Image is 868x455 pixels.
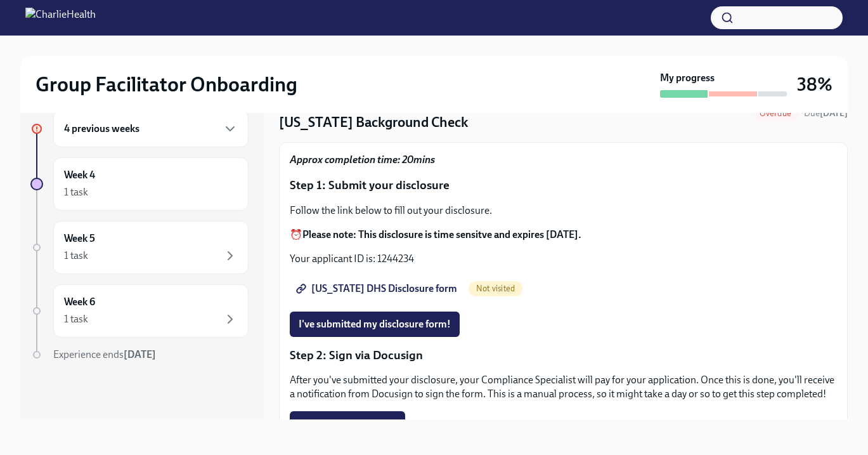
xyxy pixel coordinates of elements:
span: Experience ends [53,348,156,360]
a: Week 61 task [30,284,249,338]
button: I signed the Docusign! [290,411,405,437]
h6: Week 4 [64,168,95,182]
span: I've submitted my disclosure form! [299,318,451,331]
p: Step 1: Submit your disclosure [290,177,837,194]
span: Not visited [469,284,522,293]
img: CharlieHealth [25,8,96,28]
h4: Submit & Sign The [US_STATE] Disclosure Form (Time Sensitive!) and the [US_STATE] Background Check [279,94,747,132]
div: 1 task [64,312,88,326]
p: Your applicant ID is: 1244234 [290,252,837,266]
p: Step 2: Sign via Docusign [290,347,837,364]
strong: Please note: This disclosure is time sensitve and expires [DATE]. [302,228,581,241]
span: I signed the Docusign! [299,418,396,430]
strong: My progress [660,71,715,85]
div: 4 previous weeks [53,110,249,147]
span: August 13th, 2025 07:00 [804,107,848,119]
h6: 4 previous weeks [64,122,139,136]
div: 1 task [64,249,88,263]
a: [US_STATE] DHS Disclosure form [290,276,466,301]
p: Follow the link below to fill out your disclosure. [290,204,837,218]
button: I've submitted my disclosure form! [290,312,460,337]
strong: [DATE] [820,108,848,119]
span: Due [804,108,848,119]
span: [US_STATE] DHS Disclosure form [299,282,457,295]
strong: Approx completion time: 20mins [290,154,435,166]
a: Week 41 task [30,157,249,211]
p: ⏰ [290,228,837,242]
a: Week 51 task [30,221,249,274]
h6: Week 5 [64,232,95,246]
h3: 38% [797,73,832,96]
div: 1 task [64,185,88,199]
h6: Week 6 [64,295,95,309]
h2: Group Facilitator Onboarding [36,72,297,97]
strong: [DATE] [124,348,156,360]
span: Overdue [752,109,799,118]
p: After you've submitted your disclosure, your Compliance Specialist will pay for your application.... [290,373,837,401]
